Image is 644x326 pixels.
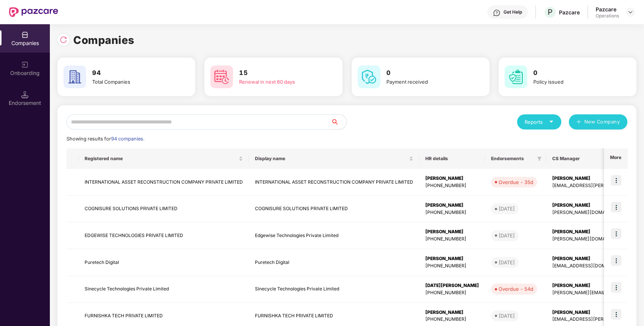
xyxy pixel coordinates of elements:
div: Overdue - 54d [499,285,533,293]
h3: 0 [386,68,468,78]
div: [PERSON_NAME] [425,175,479,182]
div: [PHONE_NUMBER] [425,236,479,243]
div: [PHONE_NUMBER] [425,316,479,323]
th: More [604,148,627,169]
h3: 15 [239,68,321,78]
img: icon [611,202,621,212]
td: INTERNATIONAL ASSET RECONSTRUCTION COMPANY PRIVATE LIMITED [249,169,419,196]
div: [PHONE_NUMBER] [425,262,479,270]
span: Showing results for [66,136,144,142]
div: [DATE][PERSON_NAME] [425,282,479,289]
span: 94 companies. [111,136,144,142]
img: icon [611,255,621,266]
h1: Companies [73,32,134,48]
div: Pazcare [559,9,580,16]
td: Edgewise Technologies Private Limited [249,222,419,249]
img: icon [611,309,621,320]
button: plusNew Company [569,114,627,129]
span: caret-down [549,119,554,124]
div: Total Companies [92,78,174,86]
div: [PHONE_NUMBER] [425,182,479,189]
div: Policy issued [533,78,615,86]
th: HR details [419,148,485,169]
img: icon [611,282,621,293]
img: svg+xml;base64,PHN2ZyB4bWxucz0iaHR0cDovL3d3dy53My5vcmcvMjAwMC9zdmciIHdpZHRoPSI2MCIgaGVpZ2h0PSI2MC... [210,66,233,88]
span: search [331,119,346,125]
img: svg+xml;base64,PHN2ZyBpZD0iRHJvcGRvd24tMzJ4MzIiIHhtbG5zPSJodHRwOi8vd3d3LnczLm9yZy8yMDAwL3N2ZyIgd2... [627,9,633,15]
span: New Company [584,118,620,126]
span: filter [537,156,542,161]
div: [DATE] [499,205,515,212]
td: COGNISURE SOLUTIONS PRIVATE LIMITED [79,196,249,223]
div: [PERSON_NAME] [425,228,479,236]
h3: 94 [92,68,174,78]
td: Sinecycle Technologies Private Limited [79,276,249,303]
div: [DATE] [499,232,515,239]
div: Overdue - 35d [499,178,533,186]
th: Display name [249,148,419,169]
button: search [331,114,347,129]
td: Puretech Digital [79,249,249,276]
div: Get Help [503,9,522,15]
div: [PHONE_NUMBER] [425,289,479,296]
img: svg+xml;base64,PHN2ZyB3aWR0aD0iMjAiIGhlaWdodD0iMjAiIHZpZXdCb3g9IjAgMCAyMCAyMCIgZmlsbD0ibm9uZSIgeG... [21,61,29,69]
div: Renewal in next 60 days [239,78,321,86]
td: INTERNATIONAL ASSET RECONSTRUCTION COMPANY PRIVATE LIMITED [79,169,249,196]
div: [PERSON_NAME] [425,202,479,209]
img: icon [611,175,621,186]
img: svg+xml;base64,PHN2ZyBpZD0iUmVsb2FkLTMyeDMyIiB4bWxucz0iaHR0cDovL3d3dy53My5vcmcvMjAwMC9zdmciIHdpZH... [60,36,67,44]
span: Display name [255,156,408,162]
span: Endorsements [491,156,534,162]
img: svg+xml;base64,PHN2ZyB3aWR0aD0iMTQuNSIgaGVpZ2h0PSIxNC41IiB2aWV3Qm94PSIwIDAgMTYgMTYiIGZpbGw9Im5vbm... [21,91,29,98]
span: filter [536,154,543,163]
span: plus [576,119,581,125]
td: COGNISURE SOLUTIONS PRIVATE LIMITED [249,196,419,223]
div: Operations [596,13,619,19]
td: Sinecycle Technologies Private Limited [249,276,419,303]
img: svg+xml;base64,PHN2ZyBpZD0iQ29tcGFuaWVzIiB4bWxucz0iaHR0cDovL3d3dy53My5vcmcvMjAwMC9zdmciIHdpZHRoPS... [21,31,29,39]
td: EDGEWISE TECHNOLOGIES PRIVATE LIMITED [79,222,249,249]
td: Puretech Digital [249,249,419,276]
div: [PERSON_NAME] [425,255,479,262]
img: svg+xml;base64,PHN2ZyB4bWxucz0iaHR0cDovL3d3dy53My5vcmcvMjAwMC9zdmciIHdpZHRoPSI2MCIgaGVpZ2h0PSI2MC... [505,66,527,88]
img: icon [611,228,621,239]
div: Payment received [386,78,468,86]
img: svg+xml;base64,PHN2ZyBpZD0iSGVscC0zMngzMiIgeG1sbnM9Imh0dHA6Ly93d3cudzMub3JnLzIwMDAvc3ZnIiB3aWR0aD... [493,9,500,17]
div: [PERSON_NAME] [425,309,479,316]
div: Reports [525,118,554,126]
div: [DATE] [499,312,515,320]
th: Registered name [79,148,249,169]
img: New Pazcare Logo [9,7,58,17]
div: [DATE] [499,259,515,266]
span: Registered name [85,156,237,162]
div: Pazcare [596,6,619,13]
img: svg+xml;base64,PHN2ZyB4bWxucz0iaHR0cDovL3d3dy53My5vcmcvMjAwMC9zdmciIHdpZHRoPSI2MCIgaGVpZ2h0PSI2MC... [63,66,86,88]
h3: 0 [533,68,615,78]
div: [PHONE_NUMBER] [425,209,479,216]
img: svg+xml;base64,PHN2ZyB4bWxucz0iaHR0cDovL3d3dy53My5vcmcvMjAwMC9zdmciIHdpZHRoPSI2MCIgaGVpZ2h0PSI2MC... [358,66,380,88]
span: P [548,8,553,17]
